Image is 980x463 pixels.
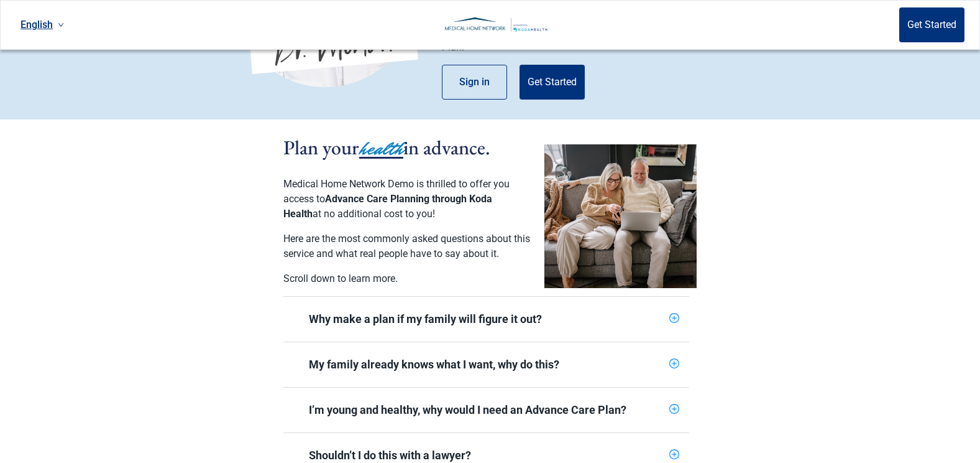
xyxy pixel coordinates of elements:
[16,14,69,35] a: Current language: English
[669,313,679,323] span: plus-circle
[309,357,664,372] div: My family already knows what I want, why do this?
[403,134,490,161] span: in advance.
[309,403,664,418] div: I’m young and healthy, why would I need an Advance Care Plan?
[899,7,964,42] button: Get Started
[313,208,435,220] span: at no additional cost to you!
[520,65,585,100] button: Get Started
[309,312,664,327] div: Why make a plan if my family will figure it out?
[309,448,664,463] div: Shouldn’t I do this with a lawyer?
[669,404,679,414] span: plus-circle
[58,22,64,28] span: down
[283,178,510,205] span: Medical Home Network Demo is thrilled to offer you access to
[669,358,679,368] span: plus-circle
[283,388,689,433] div: I’m young and healthy, why would I need an Advance Care Plan?
[442,65,507,100] button: Sign in
[283,231,532,261] p: Here are the most commonly asked questions about this service and what real people have to say ab...
[544,144,697,288] img: Couple planning their healthcare together
[421,15,547,35] img: Koda Health
[283,134,359,161] span: Plan your
[283,297,689,342] div: Why make a plan if my family will figure it out?
[283,342,689,387] div: My family already knows what I want, why do this?
[283,193,492,220] span: Advance Care Planning through Koda Health
[359,135,403,162] span: health
[283,271,532,286] p: Scroll down to learn more.
[669,449,679,459] span: plus-circle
